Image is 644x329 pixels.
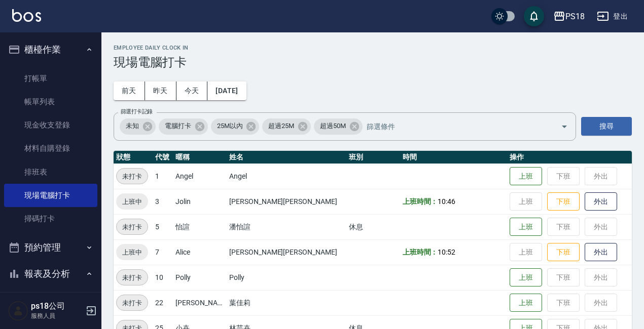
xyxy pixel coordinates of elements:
[117,272,148,283] span: 未打卡
[120,121,145,131] span: 未知
[114,45,632,51] h2: Employee Daily Clock In
[116,196,148,207] span: 上班中
[4,90,97,113] a: 帳單列表
[4,207,97,230] a: 掃碼打卡
[262,118,311,135] div: 超過25M
[547,192,580,211] button: 下班
[403,197,438,205] b: 上班時間：
[173,239,227,265] td: Alice
[173,151,227,164] th: 暱稱
[593,7,632,26] button: 登出
[438,197,455,205] span: 10:46
[510,218,542,236] button: 上班
[31,311,83,320] p: 服務人員
[31,301,83,311] h5: ps18公司
[585,243,617,262] button: 外出
[12,9,41,22] img: Logo
[227,214,346,239] td: 潘怡諠
[4,184,97,207] a: 現場電腦打卡
[4,67,97,90] a: 打帳單
[173,265,227,290] td: Polly
[159,121,197,131] span: 電腦打卡
[346,214,400,239] td: 休息
[438,248,455,256] span: 10:52
[159,118,208,135] div: 電腦打卡
[4,160,97,184] a: 排班表
[4,113,97,137] a: 現金收支登錄
[4,261,97,287] button: 報表及分析
[173,189,227,214] td: Jolin
[400,151,508,164] th: 時間
[4,137,97,160] a: 材料自購登錄
[153,163,173,189] td: 1
[120,118,156,135] div: 未知
[524,6,544,26] button: save
[227,290,346,315] td: 葉佳莉
[211,121,249,131] span: 25M以內
[227,163,346,189] td: Angel
[549,6,589,27] button: PS18
[227,189,346,214] td: [PERSON_NAME][PERSON_NAME]
[581,117,632,136] button: 搜尋
[153,290,173,315] td: 22
[117,171,148,182] span: 未打卡
[207,81,246,100] button: [DATE]
[314,121,352,131] span: 超過50M
[585,192,617,211] button: 外出
[114,81,145,100] button: 前天
[173,214,227,239] td: 怡諠
[173,163,227,189] td: Angel
[346,151,400,164] th: 班別
[227,239,346,265] td: [PERSON_NAME][PERSON_NAME]
[510,167,542,186] button: 上班
[565,10,585,23] div: PS18
[314,118,363,135] div: 超過50M
[116,247,148,258] span: 上班中
[114,151,153,164] th: 狀態
[4,36,97,63] button: 櫃檯作業
[262,121,300,131] span: 超過25M
[227,151,346,164] th: 姓名
[153,265,173,290] td: 10
[510,294,542,312] button: 上班
[121,108,153,115] label: 篩選打卡記錄
[403,248,438,256] b: 上班時間：
[510,268,542,287] button: 上班
[8,301,28,321] img: Person
[117,298,148,308] span: 未打卡
[364,117,543,135] input: 篩選條件
[211,118,260,135] div: 25M以內
[153,151,173,164] th: 代號
[145,81,176,100] button: 昨天
[153,189,173,214] td: 3
[114,55,632,69] h3: 現場電腦打卡
[153,239,173,265] td: 7
[556,118,573,135] button: Open
[227,265,346,290] td: Polly
[547,243,580,262] button: 下班
[173,290,227,315] td: [PERSON_NAME]
[176,81,208,100] button: 今天
[4,291,97,314] a: 報表目錄
[117,222,148,232] span: 未打卡
[153,214,173,239] td: 5
[4,234,97,261] button: 預約管理
[507,151,632,164] th: 操作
